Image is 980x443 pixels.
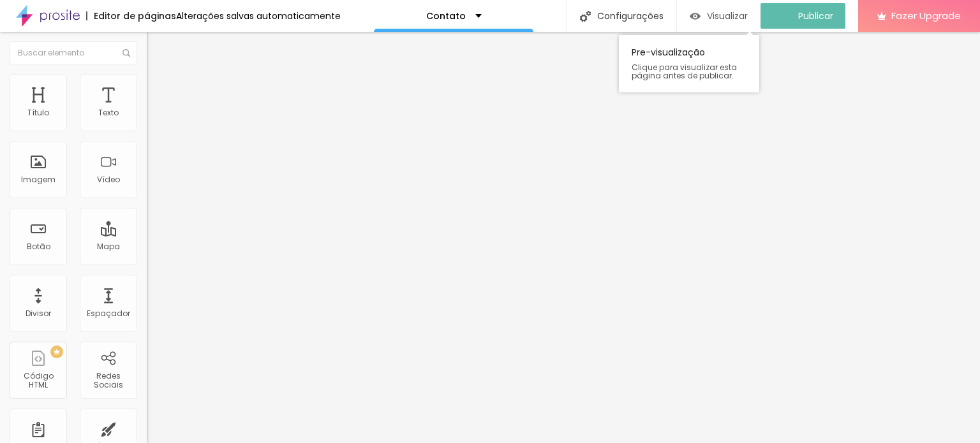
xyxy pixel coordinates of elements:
iframe: Editor [147,32,980,443]
span: Publicar [798,11,833,21]
div: Alterações salvas automaticamente [176,11,341,20]
div: Editor de páginas [86,11,176,20]
div: Redes Sociais [83,372,133,390]
div: Vídeo [97,175,120,184]
span: Clique para visualizar esta página antes de publicar. [632,63,746,80]
img: view-1.svg [690,11,701,22]
img: Icone [580,11,591,22]
div: Código HTML [13,372,63,390]
span: Visualizar [707,11,748,21]
div: Título [27,108,49,117]
div: Botão [27,242,50,251]
div: Divisor [26,309,51,318]
button: Visualizar [677,3,761,29]
img: Icone [122,49,130,57]
span: Fazer Upgrade [891,10,961,21]
div: Texto [98,108,119,117]
div: Pre-visualização [619,35,759,92]
div: Espaçador [87,309,130,318]
p: Contato [426,11,466,20]
button: Publicar [761,3,845,29]
div: Mapa [97,242,120,251]
div: Imagem [21,175,56,184]
input: Buscar elemento [10,41,137,64]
